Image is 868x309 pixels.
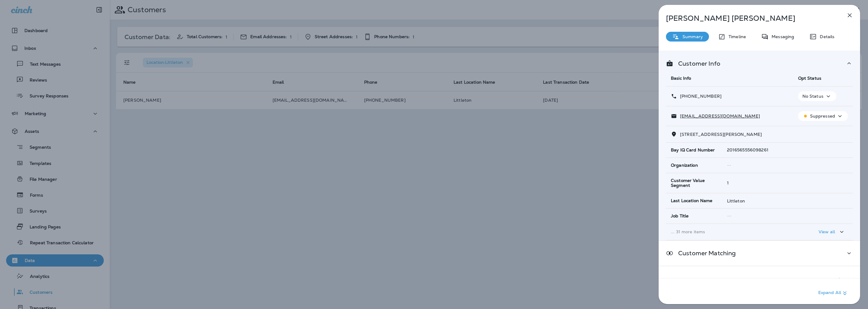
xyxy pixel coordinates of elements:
p: Customer Info [673,61,720,66]
p: ... 31 more items [671,229,788,234]
span: Organization [671,163,698,168]
button: Expand All [816,288,851,299]
button: Add to Static Segment [833,275,845,287]
span: Customer Value Segment [671,178,717,188]
p: No Status [802,94,823,99]
span: 2016565556098261 [727,147,769,153]
p: [EMAIL_ADDRESS][DOMAIN_NAME] [677,114,760,118]
p: Timeline [725,34,746,39]
span: Basic Info [671,75,691,81]
p: View all [819,229,835,234]
button: Suppressed [798,111,848,121]
p: Summary [679,34,703,39]
p: Expand All [818,289,848,297]
button: View all [816,226,848,238]
p: [PHONE_NUMBER] [677,94,722,99]
span: Last Location Name [671,198,713,203]
p: Messaging [769,34,794,39]
p: Customer Matching [673,251,736,256]
span: -- [727,213,731,219]
span: Bay IQ Card Number [671,147,715,153]
button: No Status [798,91,836,101]
p: [PERSON_NAME] [PERSON_NAME] [666,14,833,23]
span: [STREET_ADDRESS][PERSON_NAME] [680,132,762,137]
p: Suppressed [810,114,835,118]
span: Job Title [671,213,689,219]
span: -- [727,162,731,168]
span: Opt Status [798,75,821,81]
span: 1 [727,180,729,186]
span: Littleton [727,198,745,204]
p: Details [817,34,834,39]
